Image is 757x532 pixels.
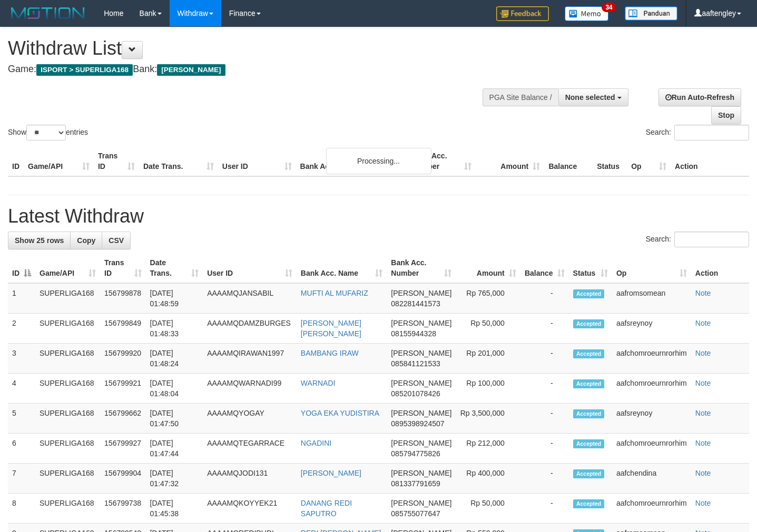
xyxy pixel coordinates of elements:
span: Accepted [573,409,605,418]
td: Rp 50,000 [456,494,520,524]
span: Accepted [573,469,605,478]
th: User ID [218,146,296,176]
td: 1 [8,283,35,314]
span: Accepted [573,349,605,358]
a: Note [695,409,711,417]
td: SUPERLIGA168 [35,404,100,434]
td: AAAAMQJODI131 [203,464,297,494]
th: Status: activate to sort column ascending [569,253,612,283]
th: Game/API [24,146,94,176]
td: 2 [8,314,35,344]
td: AAAAMQKOYYEK21 [203,494,297,524]
span: [PERSON_NAME] [157,64,225,76]
span: ISPORT > SUPERLIGA168 [36,64,133,76]
span: Accepted [573,319,605,328]
a: Note [695,499,711,507]
span: [PERSON_NAME] [391,319,451,327]
td: - [520,434,569,464]
a: WARNADI [301,379,336,387]
td: 156799878 [100,283,146,314]
th: Amount [476,146,544,176]
td: Rp 212,000 [456,434,520,464]
td: - [520,464,569,494]
th: User ID: activate to sort column ascending [203,253,297,283]
input: Search: [674,232,749,247]
a: YOGA EKA YUDISTIRA [301,409,379,417]
td: Rp 201,000 [456,344,520,374]
td: SUPERLIGA168 [35,494,100,524]
th: Bank Acc. Name: activate to sort column ascending [297,253,387,283]
td: AAAAMQWARNADI99 [203,374,297,404]
td: Rp 50,000 [456,314,520,344]
a: Note [695,379,711,387]
th: Action [691,253,749,283]
a: DANANG REDI SAPUTRO [301,499,352,518]
td: aafchomroeurnrorhim [612,434,691,464]
a: BAMBANG IRAW [301,349,359,357]
a: Note [695,289,711,297]
td: [DATE] 01:48:33 [146,314,203,344]
th: ID: activate to sort column descending [8,253,35,283]
span: Show 25 rows [15,236,64,245]
span: Accepted [573,379,605,388]
td: 156799738 [100,494,146,524]
td: AAAAMQYOGAY [203,404,297,434]
td: [DATE] 01:47:32 [146,464,203,494]
span: [PERSON_NAME] [391,289,451,297]
a: MUFTI AL MUFARIZ [301,289,368,297]
a: Note [695,349,711,357]
th: Amount: activate to sort column ascending [456,253,520,283]
th: Bank Acc. Number [407,146,476,176]
img: Button%20Memo.svg [565,6,609,21]
span: 34 [602,3,616,12]
img: panduan.png [625,6,677,21]
a: Stop [711,106,741,124]
td: Rp 100,000 [456,374,520,404]
span: [PERSON_NAME] [391,349,451,357]
span: Accepted [573,439,605,448]
a: Note [695,469,711,477]
td: - [520,283,569,314]
span: [PERSON_NAME] [391,379,451,387]
span: Copy 0895398924507 to clipboard [391,419,444,428]
td: - [520,344,569,374]
span: None selected [565,93,615,102]
button: None selected [558,88,628,106]
span: Copy 085794775826 to clipboard [391,449,440,458]
td: 3 [8,344,35,374]
span: [PERSON_NAME] [391,439,451,447]
a: Note [695,439,711,447]
span: Copy 085841121533 to clipboard [391,359,440,368]
th: Bank Acc. Number: activate to sort column ascending [387,253,456,283]
a: [PERSON_NAME] [301,469,361,477]
label: Show entries [8,125,88,140]
td: - [520,494,569,524]
td: 156799920 [100,344,146,374]
span: [PERSON_NAME] [391,499,451,507]
td: - [520,404,569,434]
h1: Withdraw List [8,38,494,59]
td: aafromsomean [612,283,691,314]
td: [DATE] 01:48:04 [146,374,203,404]
td: [DATE] 01:47:44 [146,434,203,464]
td: SUPERLIGA168 [35,344,100,374]
td: aafchendina [612,464,691,494]
th: Op: activate to sort column ascending [612,253,691,283]
td: 8 [8,494,35,524]
span: Copy 085755077647 to clipboard [391,509,440,518]
a: Run Auto-Refresh [658,88,741,106]
span: Copy 085201078426 to clipboard [391,389,440,398]
td: AAAAMQDAMZBURGES [203,314,297,344]
th: Balance: activate to sort column ascending [520,253,569,283]
span: [PERSON_NAME] [391,409,451,417]
label: Search: [646,232,749,247]
th: Action [671,146,749,176]
td: [DATE] 01:48:24 [146,344,203,374]
a: [PERSON_NAME] [PERSON_NAME] [301,319,361,338]
img: MOTION_logo.png [8,5,88,21]
td: SUPERLIGA168 [35,434,100,464]
label: Search: [646,125,749,140]
td: 156799849 [100,314,146,344]
td: aafsreynoy [612,314,691,344]
td: AAAAMQTEGARRACE [203,434,297,464]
